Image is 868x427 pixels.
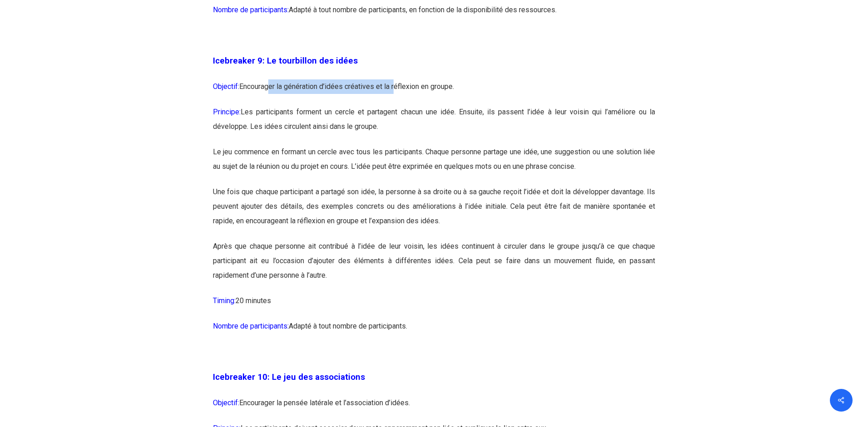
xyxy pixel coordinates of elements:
span: Nombre de participants: [213,322,289,330]
span: Objectif: [213,82,239,91]
span: Nombre de participants: [213,5,289,14]
p: Le jeu commence en formant un cercle avec tous les participants. Chaque personne partage une idée... [213,145,656,185]
span: Principe: [213,108,241,116]
p: Les participants forment un cercle et partagent chacun une idée. Ensuite, ils passent l’idée à le... [213,105,656,145]
p: Après que chaque personne ait contribué à l’idée de leur voisin, les idées continuent à circuler ... [213,239,656,294]
p: Une fois que chaque participant a partagé son idée, la personne à sa droite ou à sa gauche reçoit... [213,185,656,239]
p: 20 minutes [213,294,656,319]
p: Encourager la génération d’idées créatives et la réflexion en groupe. [213,79,656,105]
span: Icebreaker 9: Le tourbillon des idées [213,56,358,66]
span: Timing: [213,296,236,305]
p: Adapté à tout nombre de participants, en fonction de la disponibilité des ressources. [213,3,656,28]
span: Icebreaker 10: Le jeu des associations [213,372,365,382]
p: Encourager la pensée latérale et l’association d’idées. [213,396,656,421]
p: Adapté à tout nombre de participants. [213,319,656,344]
span: Objectif: [213,398,239,407]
